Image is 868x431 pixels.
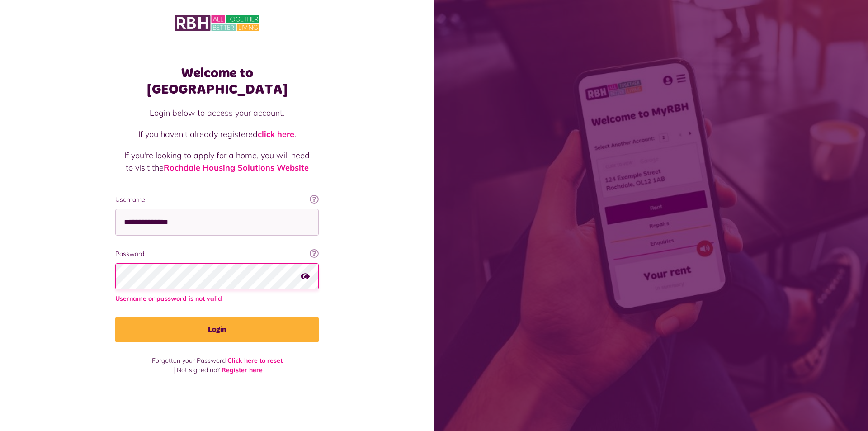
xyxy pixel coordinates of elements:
[115,294,319,303] span: Username or password is not valid
[227,356,283,365] a: Click here to reset
[258,129,294,139] a: click here
[124,149,310,174] p: If you're looking to apply for a home, you will need to visit the
[175,14,259,33] img: MyRBH
[222,366,263,374] a: Register here
[124,128,310,140] p: If you haven't already registered .
[124,107,310,119] p: Login below to access your account.
[177,366,220,374] span: Not signed up?
[115,249,319,259] label: Password
[115,65,319,98] h1: Welcome to [GEOGRAPHIC_DATA]
[115,317,319,342] button: Login
[164,162,309,173] a: Rochdale Housing Solutions Website
[115,195,319,204] label: Username
[152,356,226,365] span: Forgotten your Password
